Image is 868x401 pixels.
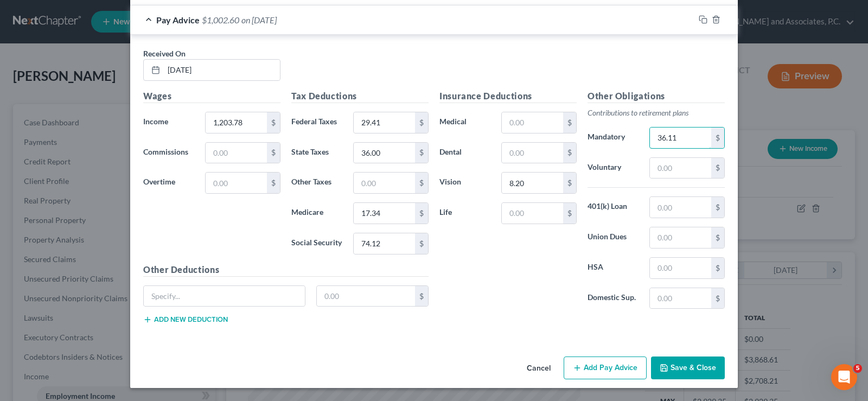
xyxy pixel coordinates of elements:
div: $ [563,112,576,133]
label: Overtime [138,172,200,194]
input: 0.00 [502,143,563,163]
h5: Other Deductions [143,263,429,277]
div: $ [267,143,280,163]
div: $ [415,286,428,307]
div: $ [711,258,724,278]
div: $ [711,288,724,309]
div: $ [415,233,428,254]
label: Social Security [286,233,348,254]
div: $ [563,173,576,193]
span: Income [143,117,168,126]
label: HSA [582,257,644,279]
h5: Insurance Deductions [439,90,577,103]
p: Contributions to retirement plans [588,107,725,118]
label: Medical [434,112,496,133]
div: $ [711,197,724,218]
input: 0.00 [354,173,415,193]
button: Add new deduction [143,315,228,324]
input: 0.00 [650,258,711,278]
input: 0.00 [502,112,563,133]
input: 0.00 [650,158,711,179]
h5: Wages [143,90,280,103]
button: Add Pay Advice [564,357,647,379]
div: $ [415,203,428,224]
input: Specify... [144,286,305,307]
label: Union Dues [582,227,644,249]
div: $ [563,143,576,163]
h5: Tax Deductions [291,90,429,103]
span: $1,002.60 [202,15,239,25]
input: 0.00 [354,112,415,133]
input: MM/DD/YYYY [164,60,280,80]
label: Commissions [138,142,200,164]
input: 0.00 [354,203,415,224]
input: 0.00 [354,233,415,254]
div: $ [415,112,428,133]
input: 0.00 [206,173,267,193]
button: Save & Close [651,357,725,379]
label: 401(k) Loan [582,196,644,218]
label: Voluntary [582,157,644,179]
span: 5 [853,364,862,373]
label: State Taxes [286,142,348,164]
span: on [DATE] [241,15,277,25]
div: $ [711,158,724,179]
label: Life [434,202,496,224]
input: 0.00 [317,286,416,307]
h5: Other Obligations [588,90,725,103]
iframe: Intercom live chat [831,364,857,390]
div: $ [415,173,428,193]
input: 0.00 [650,197,711,218]
label: Federal Taxes [286,112,348,133]
input: 0.00 [354,143,415,163]
div: $ [711,128,724,148]
label: Dental [434,142,496,164]
span: Received On [143,49,186,58]
input: 0.00 [206,143,267,163]
label: Medicare [286,202,348,224]
div: $ [415,143,428,163]
input: 0.00 [650,128,711,148]
div: $ [267,112,280,133]
label: Vision [434,172,496,194]
input: 0.00 [502,203,563,224]
input: 0.00 [650,288,711,309]
input: 0.00 [650,227,711,248]
label: Other Taxes [286,172,348,194]
input: 0.00 [206,112,267,133]
label: Mandatory [582,127,644,149]
label: Domestic Sup. [582,288,644,309]
div: $ [711,227,724,248]
button: Cancel [518,358,559,379]
input: 0.00 [502,173,563,193]
div: $ [563,203,576,224]
span: Pay Advice [156,15,200,25]
div: $ [267,173,280,193]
